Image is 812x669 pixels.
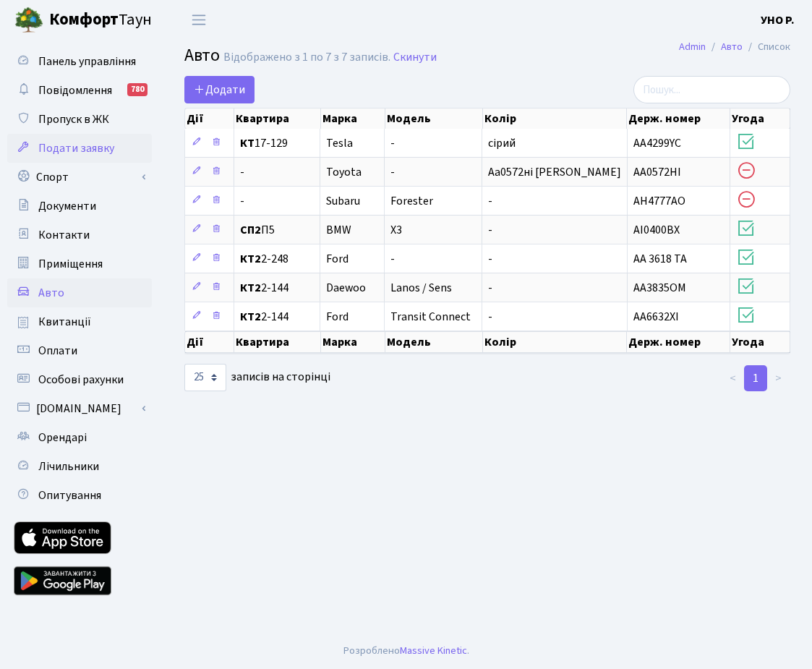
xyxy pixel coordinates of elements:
[184,76,255,103] a: Додати
[483,331,627,353] th: Колір
[633,222,680,238] span: AI0400BX
[7,481,152,510] a: Опитування
[38,54,136,69] span: Панель управління
[7,76,152,105] a: Повідомлення780
[743,39,790,55] li: Список
[721,39,743,54] a: Авто
[184,364,226,391] select: записів на сторінці
[38,198,96,214] span: Документи
[633,309,679,325] span: АА6632ХІ
[326,222,351,238] span: BMW
[488,193,492,209] span: -
[234,108,321,129] th: Квартира
[240,222,261,238] b: СП2
[385,108,483,129] th: Модель
[343,643,469,659] div: Розроблено .
[38,430,87,446] span: Орендарі
[38,314,91,330] span: Квитанції
[326,135,353,151] span: Tesla
[326,280,366,296] span: Daewoo
[185,331,234,353] th: Дії
[38,459,99,474] span: Лічильники
[234,331,321,353] th: Квартира
[7,278,152,307] a: Авто
[633,280,686,296] span: АА3835ОМ
[321,331,385,353] th: Марка
[633,135,681,151] span: AA4299YC
[38,111,109,127] span: Пропуск в ЖК
[7,307,152,336] a: Квитанції
[679,39,706,54] a: Admin
[326,164,362,180] span: Toyota
[181,8,217,32] button: Переключити навігацію
[390,309,471,325] span: Transit Connect
[483,108,627,129] th: Колір
[385,331,483,353] th: Модель
[38,140,114,156] span: Подати заявку
[185,108,234,129] th: Дії
[390,193,433,209] span: Forester
[7,336,152,365] a: Оплати
[240,309,261,325] b: КТ2
[7,365,152,394] a: Особові рахунки
[223,51,390,64] div: Відображено з 1 по 7 з 7 записів.
[240,137,315,149] span: 17-129
[127,83,148,96] div: 780
[633,193,685,209] span: AH4777AO
[744,365,767,391] a: 1
[194,82,245,98] span: Додати
[240,166,315,178] span: -
[14,6,43,35] img: logo.png
[400,643,467,658] a: Massive Kinetic
[390,164,395,180] span: -
[627,108,730,129] th: Держ. номер
[240,135,255,151] b: КТ
[390,135,395,151] span: -
[7,394,152,423] a: [DOMAIN_NAME]
[390,280,452,296] span: Lanos / Sens
[240,251,261,267] b: КТ2
[7,423,152,452] a: Орендарі
[761,12,795,29] a: УНО Р.
[38,285,64,301] span: Авто
[240,282,315,294] span: 2-144
[7,192,152,221] a: Документи
[730,108,790,129] th: Угода
[7,452,152,481] a: Лічильники
[7,47,152,76] a: Панель управління
[657,32,812,62] nav: breadcrumb
[184,43,220,68] span: Авто
[488,135,516,151] span: сірий
[488,280,492,296] span: -
[38,372,124,388] span: Особові рахунки
[326,309,349,325] span: Ford
[627,331,730,353] th: Держ. номер
[633,164,681,180] span: АА0572НІ
[7,134,152,163] a: Подати заявку
[38,82,112,98] span: Повідомлення
[321,108,385,129] th: Марка
[488,222,492,238] span: -
[38,487,101,503] span: Опитування
[390,251,395,267] span: -
[326,251,349,267] span: Ford
[49,8,152,33] span: Таун
[633,251,687,267] span: АА 3618 ТА
[240,311,315,323] span: 2-144
[488,309,492,325] span: -
[393,51,437,64] a: Скинути
[184,364,330,391] label: записів на сторінці
[761,12,795,28] b: УНО Р.
[730,331,790,353] th: Угода
[7,250,152,278] a: Приміщення
[633,76,790,103] input: Пошук...
[38,227,90,243] span: Контакти
[326,193,360,209] span: Subaru
[488,164,621,180] span: Аа0572ні [PERSON_NAME]
[7,163,152,192] a: Спорт
[38,343,77,359] span: Оплати
[7,221,152,250] a: Контакти
[240,195,315,207] span: -
[240,253,315,265] span: 2-248
[240,280,261,296] b: КТ2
